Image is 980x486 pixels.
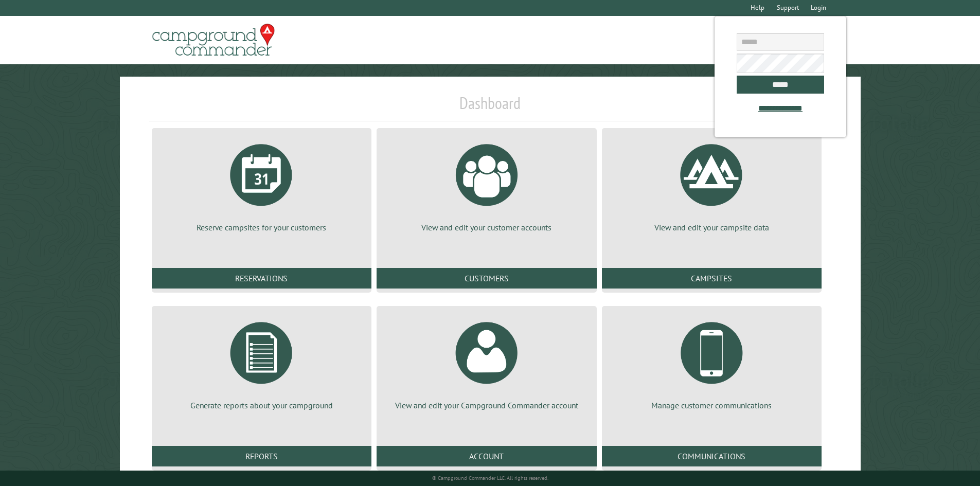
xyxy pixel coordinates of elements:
[164,400,359,411] p: Generate reports about your campground
[164,136,359,233] a: Reserve campsites for your customers
[602,268,822,289] a: Campsites
[164,314,359,411] a: Generate reports about your campground
[152,446,371,466] a: Reports
[389,222,584,233] p: View and edit your customer accounts
[377,268,596,289] a: Customers
[149,93,831,121] h1: Dashboard
[614,314,809,411] a: Manage customer communications
[614,400,809,411] p: Manage customer communications
[149,20,278,60] img: Campground Commander
[602,446,822,466] a: Communications
[152,268,371,289] a: Reservations
[389,314,584,411] a: View and edit your Campground Commander account
[164,222,359,233] p: Reserve campsites for your customers
[377,446,596,466] a: Account
[614,136,809,233] a: View and edit your campsite data
[614,222,809,233] p: View and edit your campsite data
[389,400,584,411] p: View and edit your Campground Commander account
[432,475,548,481] small: © Campground Commander LLC. All rights reserved.
[389,136,584,233] a: View and edit your customer accounts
